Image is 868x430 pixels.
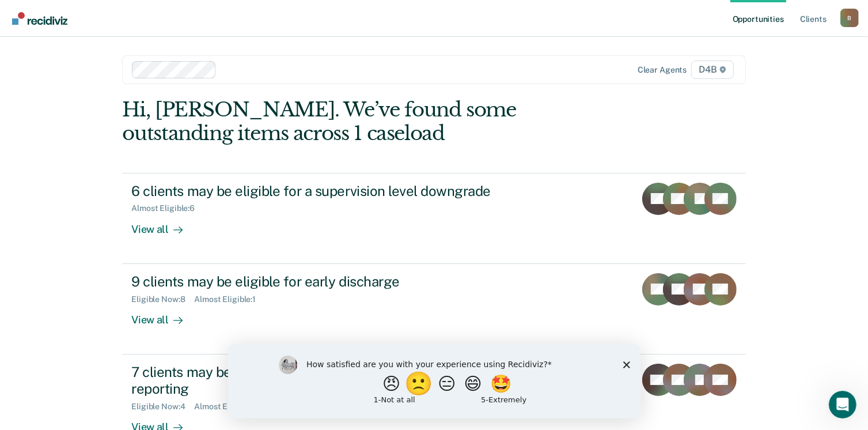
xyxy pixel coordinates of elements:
[840,9,859,27] div: B
[122,98,621,145] div: Hi, [PERSON_NAME]. We’ve found some outstanding items across 1 caseload
[194,402,267,412] div: Almost Eligible : 3
[829,391,856,418] iframe: Intercom live chat
[691,61,733,79] span: D4B
[131,295,194,304] div: Eligible Now : 8
[228,344,640,418] iframe: Survey by Kim from Recidiviz
[131,273,536,290] div: 9 clients may be eligible for early discharge
[131,402,194,412] div: Eligible Now : 4
[131,364,536,397] div: 7 clients may be eligible for downgrade to a minimum telephone reporting
[122,264,745,354] a: 9 clients may be eligible for early dischargeEligible Now:8Almost Eligible:1View all
[131,183,536,199] div: 6 clients may be eligible for a supervision level downgrade
[131,304,196,326] div: View all
[131,203,204,213] div: Almost Eligible : 6
[194,295,265,304] div: Almost Eligible : 1
[638,65,687,75] div: Clear agents
[131,213,196,236] div: View all
[122,173,745,264] a: 6 clients may be eligible for a supervision level downgradeAlmost Eligible:6View all
[12,12,67,25] img: Recidiviz
[840,9,859,27] button: Profile dropdown button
